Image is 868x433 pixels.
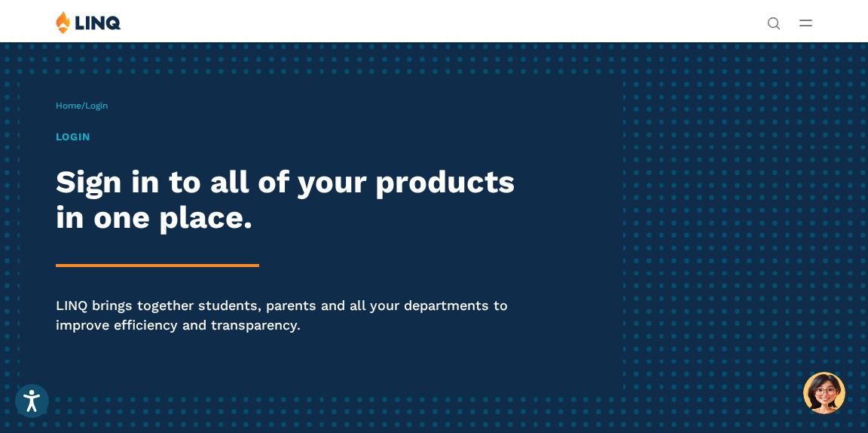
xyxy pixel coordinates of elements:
[56,100,108,111] span: /
[767,15,781,29] button: Open Search Bar
[56,129,533,145] h1: Login
[767,11,781,29] nav: Utility Navigation
[56,296,533,334] p: LINQ brings together students, parents and all your departments to improve efficiency and transpa...
[799,14,812,31] button: Open Main Menu
[803,372,845,414] button: Hello, have a question? Let’s chat.
[56,164,533,236] h2: Sign in to all of your products in one place.
[85,100,108,111] span: Login
[56,100,81,111] a: Home
[56,11,121,34] img: LINQ | K‑12 Software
